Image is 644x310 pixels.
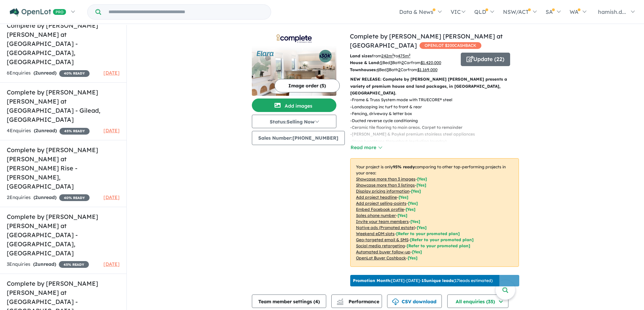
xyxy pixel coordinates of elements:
button: Status:Selling Now [252,115,336,128]
img: bar-chart.svg [337,301,343,305]
div: 2 Enquir ies [7,194,90,202]
b: 95 % ready [393,164,415,169]
span: [Refer to your promoted plan] [396,231,460,236]
span: hamish.d... [598,8,626,15]
p: - Fencing, driveway & letter box [350,110,524,117]
strong: ( unread) [34,128,57,134]
b: Land sizes [350,53,372,58]
b: House & Land: [350,60,380,65]
span: [Yes] [412,249,422,254]
p: - Landscaping inc turf to front & rear [350,104,524,110]
span: OPENLOT $ 200 CASHBACK [420,42,481,49]
span: [ Yes ] [410,219,420,224]
button: Update (22) [461,53,510,66]
u: Display pricing information [356,189,409,194]
u: $ 1,420,000 [421,60,441,65]
span: [ Yes ] [408,201,418,206]
span: [Yes] [417,225,427,230]
u: Sales phone number [356,213,396,218]
div: 3 Enquir ies [7,260,89,269]
p: - Frame & Truss System made with TRUECORE® steel [350,96,524,103]
u: Geo-targeted email & SMS [356,237,408,242]
button: Performance [331,294,382,308]
span: 2 [35,194,38,200]
img: line-chart.svg [337,299,343,302]
u: 3 [390,60,392,65]
strong: ( unread) [33,261,56,267]
span: [ Yes ] [416,182,426,188]
u: Invite your team members [356,219,409,224]
sup: 2 [392,53,394,57]
b: Promotion Month: [353,278,391,283]
button: Read more [350,144,382,151]
p: - [PERSON_NAME] & Paykel premium stainless steel appliances [350,131,524,138]
h5: Complete by [PERSON_NAME] [PERSON_NAME] at [PERSON_NAME] Rise - [PERSON_NAME] , [GEOGRAPHIC_DATA] [7,145,120,191]
b: Townhouses: [350,67,377,72]
a: Complete by McDonald Jones at Elara - Marsden Park LogoComplete by McDonald Jones at Elara - Mars... [252,32,336,96]
span: [Refer to your promoted plan] [410,237,474,242]
u: 2 [402,60,404,65]
span: [ Yes ] [417,176,427,181]
u: Add project headline [356,195,397,200]
img: download icon [392,299,399,305]
span: 40 % READY [59,70,90,77]
u: $ 1,169,000 [417,67,437,72]
span: [DATE] [103,70,120,76]
p: [DATE] - [DATE] - ( 17 leads estimated) [353,278,493,284]
span: [ Yes ] [406,207,415,212]
u: 475 m [398,53,410,58]
span: [Refer to your promoted plan] [407,243,470,248]
u: Automated buyer follow-up [356,249,410,254]
strong: ( unread) [33,70,56,76]
span: 45 % READY [59,128,90,135]
span: 2 [35,128,38,134]
button: Team member settings (4) [252,294,326,308]
u: Social media retargeting [356,243,405,248]
img: Openlot PRO Logo White [10,8,66,17]
div: 6 Enquir ies [7,69,90,77]
span: to [394,53,410,58]
span: [DATE] [103,194,120,200]
u: 242 m [381,53,394,58]
u: Add project selling-points [356,201,406,206]
span: [ Yes ] [411,189,421,194]
span: [DATE] [103,261,120,267]
u: 3 [387,67,389,72]
div: 4 Enquir ies [7,127,90,135]
button: Add images [252,98,336,112]
span: Performance [338,299,379,305]
button: Image order (5) [275,79,340,92]
p: - Stone benchtops throughout (excluding laundry) [350,138,524,145]
h5: Complete by [PERSON_NAME] [PERSON_NAME] at [GEOGRAPHIC_DATA] - [GEOGRAPHIC_DATA] , [GEOGRAPHIC_DATA] [7,21,120,66]
sup: 2 [409,53,410,57]
p: Bed Bath Car from [350,59,456,66]
u: Weekend eDM slots [356,231,395,236]
strong: ( unread) [33,194,56,200]
button: CSV download [387,294,442,308]
u: Embed Facebook profile [356,207,404,212]
u: Showcase more than 3 listings [356,182,415,188]
p: - Ducted reverse cycle conditioning [350,117,524,124]
p: Bed Bath Car from [350,66,456,73]
button: All enquiries (35) [447,294,508,308]
h5: Complete by [PERSON_NAME] [PERSON_NAME] at [GEOGRAPHIC_DATA] - [GEOGRAPHIC_DATA] , [GEOGRAPHIC_DATA] [7,212,120,258]
span: 40 % READY [59,194,90,201]
u: 2 [398,67,401,72]
a: Complete by [PERSON_NAME] [PERSON_NAME] at [GEOGRAPHIC_DATA] [350,32,503,49]
span: [Yes] [408,255,418,260]
u: 5 [380,60,382,65]
span: 45 % READY [59,261,89,268]
b: 15 unique leads [422,278,453,283]
span: 2 [35,261,38,267]
p: from [350,53,456,59]
p: NEW RELEASE: Complete by [PERSON_NAME] [PERSON_NAME] presents a variety of premium house and land... [350,76,519,96]
u: Showcase more than 3 images [356,176,415,181]
u: OpenLot Buyer Cashback [356,255,406,260]
span: [ Yes ] [398,213,407,218]
span: [DATE] [103,128,120,134]
img: Complete by McDonald Jones at Elara - Marsden Park [252,45,336,96]
img: Complete by McDonald Jones at Elara - Marsden Park Logo [255,34,334,43]
h5: Complete by [PERSON_NAME] [PERSON_NAME] at [GEOGRAPHIC_DATA] - Gilead , [GEOGRAPHIC_DATA] [7,88,120,124]
p: - Ceramic tile flooring to main areas. Carpet to remainder [350,124,524,131]
p: Your project is only comparing to other top-performing projects in your area: - - - - - - - - - -... [350,158,519,267]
